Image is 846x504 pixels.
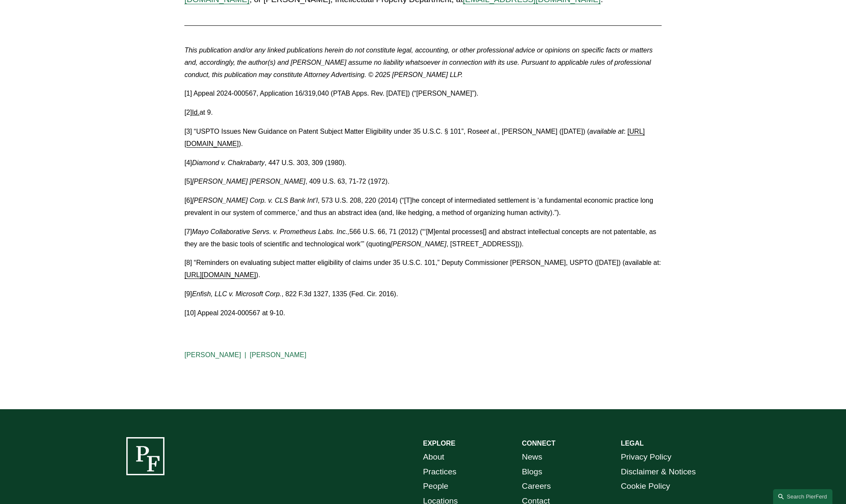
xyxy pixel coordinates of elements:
em: available at [589,128,623,135]
p: [10] Appeal 2024-000567 at 9-10. [184,307,662,319]
a: Cookie Policy [621,479,670,494]
p: [8] “Reminders on evaluating subject matter eligibility of claims under 35 U.S.C. 101,” Deputy Co... [184,257,662,281]
a: News [522,450,542,465]
em: et al. [483,128,498,135]
a: Practices [423,465,456,479]
p: [2] at 9. [184,107,662,119]
p: [7] 566 U.S. 66, 71 (2012) (“‘[M]ental processes[] and abstract intellectual concepts are not pat... [184,226,662,251]
a: About [423,450,444,465]
em: This publication and/or any linked publications herein do not constitute legal, accounting, or ot... [184,47,654,78]
p: [9] , 822 F.3d 1327, 1335 (Fed. Cir. 2016). [184,288,662,300]
em: Diamond v. Chakrabarty [192,159,264,166]
a: [PERSON_NAME] [184,351,241,358]
strong: EXPLORE [423,440,455,447]
p: [3] “USPTO Issues New Guidance on Patent Subject Matter Eligibility under 35 U.S.C. § 101”, Rose ... [184,126,662,150]
a: People [423,479,448,494]
a: Search this site [773,489,832,504]
strong: CONNECT [522,440,555,447]
em: Mayo Collaborative Servs. v. Prometheus Labs. Inc., [192,228,349,235]
em: [PERSON_NAME] [391,240,447,248]
a: Privacy Policy [621,450,671,465]
a: Careers [522,479,551,494]
a: [URL][DOMAIN_NAME] [184,271,256,278]
em: Enfish, LLC v. Microsoft Corp. [192,290,281,297]
p: [6] , 573 U.S. 208, 220 (2014) (“[T]he concept of intermediated settlement is ‘a fundamental econ... [184,195,662,219]
em: [PERSON_NAME] Corp. v. CLS Bank Int’l [192,197,318,204]
a: [URL][DOMAIN_NAME] [184,128,645,147]
p: [1] Appeal 2024-000567, Application 16/319,040 (PTAB Apps. Rev. [DATE]) (“[PERSON_NAME]”). [184,88,662,100]
p: [4] , 447 U.S. 303, 309 (1980). [184,157,662,169]
a: Blogs [522,465,542,479]
span: Id. [192,109,200,116]
em: [PERSON_NAME] [PERSON_NAME] [192,178,306,185]
strong: LEGAL [621,440,644,447]
a: [PERSON_NAME] [250,351,306,358]
p: [5] , 409 U.S. 63, 71-72 (1972). [184,176,662,188]
a: Disclaimer & Notices [621,465,696,479]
